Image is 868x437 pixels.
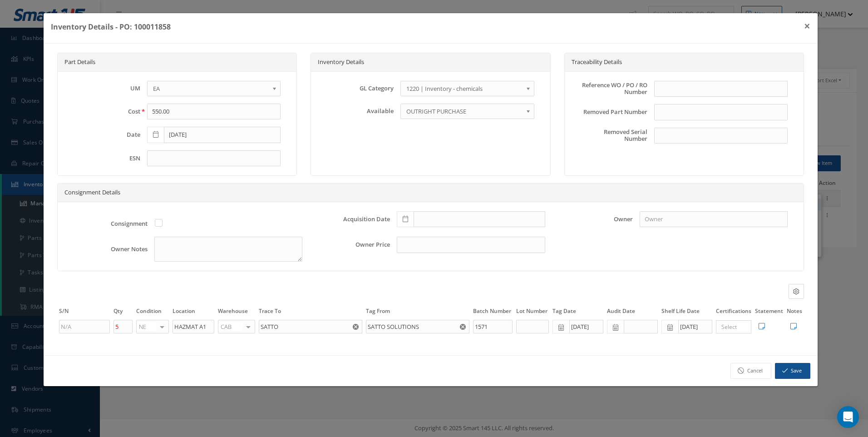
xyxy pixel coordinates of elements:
button: Save [775,363,810,379]
label: Removed Serial Number [574,129,647,142]
button: × [797,13,818,39]
label: GL Category [320,85,394,92]
label: Consignment [67,220,148,227]
th: Trace To [257,306,364,319]
label: Removed Part Number [574,109,647,115]
a: Cancel [730,363,771,379]
input: Tag From [366,320,469,333]
label: UM [67,85,140,92]
button: Reset [351,320,362,333]
input: N/A [59,320,110,333]
th: Lot Number [514,306,551,319]
label: Available [320,108,394,114]
label: Acquisition Date [309,216,390,223]
div: Consignment Details [58,184,804,202]
th: Tag Date [551,306,605,319]
div: Traceability Details [565,53,804,72]
span: CAB [218,322,243,331]
th: Notes [785,306,804,319]
span: NE [137,322,157,331]
th: Condition [134,306,171,319]
label: Owner Notes [67,246,148,253]
div: Open Intercom Messenger [837,406,859,428]
th: S/N [57,306,112,319]
svg: Reset [353,324,359,330]
label: Reference WO / PO / RO Number [574,82,647,95]
span: OUTRIGHT PURCHASE [406,106,522,117]
button: Reset [458,320,469,333]
th: Shelf Life Date [660,306,714,319]
th: Location [171,306,216,319]
input: Search for option [717,323,746,331]
div: Inventory Details [311,53,550,72]
th: Audit Date [605,306,660,319]
span: 1220 | Inventory - chemicals [406,83,522,94]
input: Owner [640,211,788,228]
label: Owner [552,216,633,223]
svg: Reset [460,324,466,330]
th: Warehouse [216,306,257,319]
th: Statement [753,306,785,319]
b: Inventory Details - PO: 100011858 [51,22,171,32]
th: Batch Number [471,306,514,319]
label: Owner Price [309,241,390,248]
label: Date [67,131,140,138]
label: ESN [67,155,140,162]
th: Certifications [714,306,753,319]
input: Trace To [259,320,362,333]
span: EA [153,83,269,94]
th: Tag From [364,306,471,319]
th: Qty [112,306,134,319]
div: Part Details [58,53,296,72]
label: Cost [67,108,140,115]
